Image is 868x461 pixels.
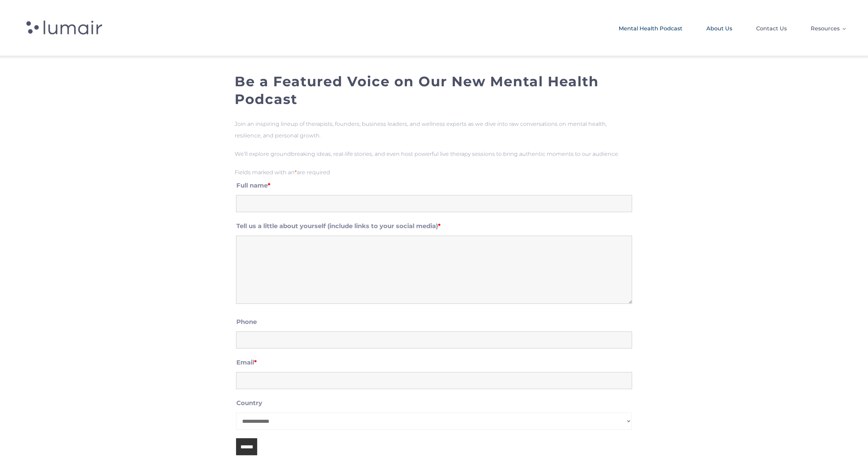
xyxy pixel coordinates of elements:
label: Country [236,399,262,407]
label: Email [236,359,256,366]
span: About Us [706,23,732,34]
p: We’ll explore groundbreaking ideas, real-life stories, and even host powerful live therapy sessio... [234,148,633,160]
span: Mental Health Podcast [619,23,682,34]
a: Contact Us [756,17,787,39]
label: Tell us a little about yourself (include links to your social media) [236,222,440,230]
a: Mental Health Podcast [619,17,682,39]
nav: Lumair Header [228,17,846,39]
span: Resources [811,23,840,34]
a: About Us [706,17,732,39]
label: Phone [236,318,256,326]
div: Fields marked with an are required [234,167,633,178]
label: Full name [236,182,270,189]
h2: Be a Featured Voice on Our New Mental Health Podcast [234,73,633,108]
p: Join an inspiring lineup of therapists, founders, business leaders, and wellness experts as we di... [234,118,633,142]
a: Resources [811,17,846,39]
span: Contact Us [756,23,787,34]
